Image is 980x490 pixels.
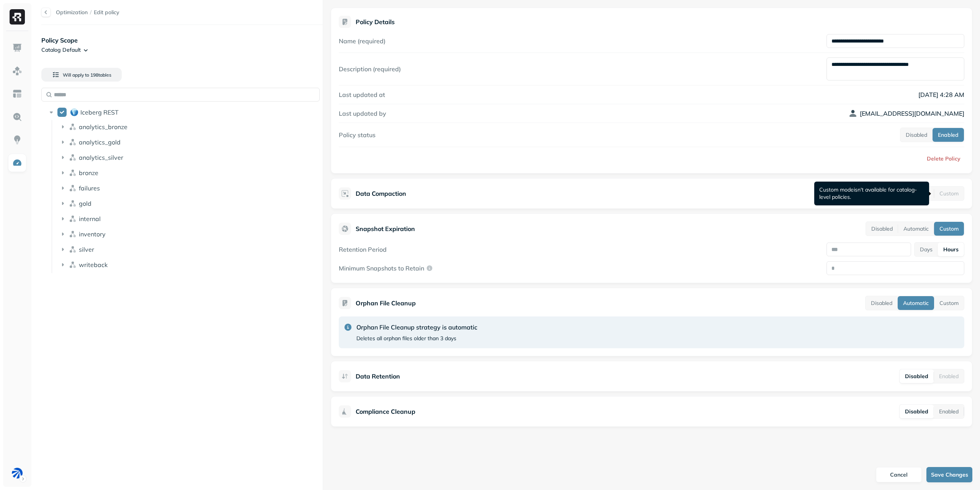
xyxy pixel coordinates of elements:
p: writeback [79,261,108,269]
img: Ryft [10,9,25,25]
img: Insights [12,135,22,145]
button: Hours [938,243,964,256]
p: analytics_silver [79,154,123,161]
button: Save Changes [926,467,972,482]
button: Delete Policy [921,152,964,166]
p: Minimum Snapshots to Retain [339,264,424,272]
button: Enabled [934,405,964,418]
p: Deletes all orphan files older than 3 days [356,335,456,342]
p: inventory [79,230,106,238]
div: silver [56,243,320,256]
div: writeback [56,259,320,271]
button: Will apply to 198tables [41,68,122,82]
p: internal [79,215,101,223]
p: bronze [79,169,98,177]
img: Optimization [12,158,22,168]
button: Disabled [900,405,934,418]
p: Iceberg REST [80,108,119,116]
img: BAM Dev [12,468,23,479]
p: [DATE] 4:28 AM [826,90,964,99]
span: 198 table s [89,72,111,78]
label: Last updated at [339,91,385,98]
button: Disabled [900,128,933,142]
label: Last updated by [339,110,386,117]
p: Policy Details [356,18,395,26]
button: Disabled [866,296,898,310]
p: failures [79,184,100,192]
button: Enabled [933,128,964,142]
button: Custom [934,296,964,310]
div: inventory [56,228,320,240]
p: Orphan File Cleanup strategy is automatic [356,323,477,332]
p: Policy Scope [41,36,323,45]
button: Days [915,243,938,256]
button: Disabled [866,222,898,236]
p: gold [79,200,91,207]
div: analytics_silver [56,151,320,164]
p: Compliance Cleanup [356,407,415,416]
p: analytics_bronze [79,123,127,131]
div: gold [56,197,320,210]
button: Iceberg REST [57,108,67,117]
p: Orphan File Cleanup [356,298,416,308]
button: Automatic [898,296,934,310]
p: / [90,9,91,16]
div: analytics_gold [56,136,320,148]
label: Description (required) [339,65,401,73]
p: analytics_gold [79,138,121,146]
button: Cancel [876,467,922,482]
img: Assets [12,66,22,76]
p: Data Retention [356,372,400,381]
nav: breadcrumb [56,9,119,16]
p: Snapshot Expiration [356,224,415,233]
label: Policy status [339,131,376,139]
img: Asset Explorer [12,89,22,99]
img: Query Explorer [12,112,22,122]
label: Retention Period [339,246,387,253]
p: Data Compaction [356,189,406,198]
div: analytics_bronze [56,121,320,133]
button: Custom [934,222,964,236]
a: Optimization [56,9,88,16]
p: Catalog Default [41,46,81,54]
button: Automatic [898,222,934,236]
span: Will apply to [63,72,89,78]
p: silver [79,246,94,253]
p: Custom mode isn't available for catalog-level policies. [819,186,923,201]
div: bronze [56,167,320,179]
span: Edit policy [94,9,119,16]
div: internal [56,213,320,225]
button: Disabled [900,369,934,383]
label: Name (required) [339,37,385,45]
img: Dashboard [12,43,22,53]
div: failures [56,182,320,194]
p: [EMAIL_ADDRESS][DOMAIN_NAME] [860,109,964,118]
div: Iceberg RESTIceberg REST [44,106,320,118]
